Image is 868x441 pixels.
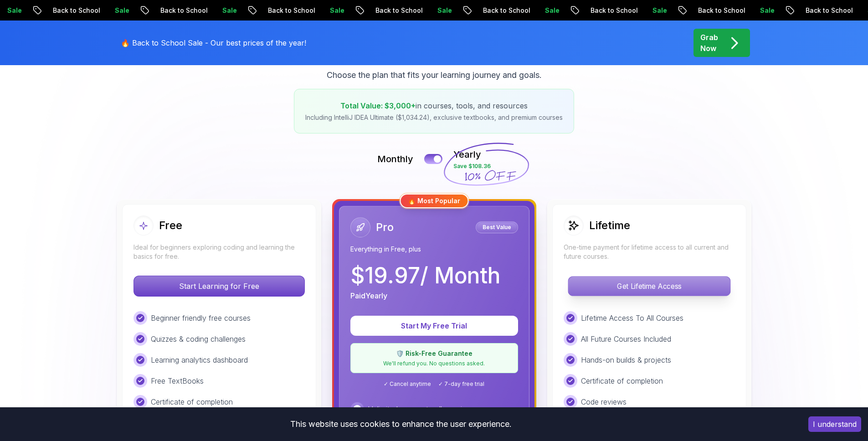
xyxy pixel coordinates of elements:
span: ✓ Cancel anytime [384,380,431,388]
p: Hands-on builds & projects [581,354,671,365]
p: Back to School [336,6,398,15]
p: Sale [183,6,212,15]
p: Lifetime Access To All Courses [581,313,683,323]
p: Sale [721,6,750,15]
button: Start My Free Trial [350,316,518,336]
p: 🛡️ Risk-Free Guarantee [356,349,512,358]
p: Sale [398,6,427,15]
button: Accept cookies [808,416,861,432]
p: Learning analytics dashboard [151,354,248,365]
p: Free TextBooks [151,375,204,386]
p: Certificate of completion [151,396,233,407]
p: Start Learning for Free [134,276,304,296]
p: One-time payment for lifetime access to all current and future courses. [564,243,735,261]
p: Get Lifetime Access [568,277,730,296]
p: Back to School [121,6,183,15]
p: Ideal for beginners exploring coding and learning the basics for free. [134,243,305,261]
p: 🔥 Back to School Sale - Our best prices of the year! [121,37,306,48]
p: Back to School [659,6,721,15]
h2: Pro [376,220,394,235]
p: Sale [828,6,858,15]
p: Sale [291,6,320,15]
p: We'll refund you. No questions asked. [356,360,512,367]
p: Unlimited access to all premium courses [368,404,501,415]
p: Including IntelliJ IDEA Ultimate ($1,034.24), exclusive textbooks, and premium courses [305,113,563,122]
p: All Future Courses Included [581,333,671,344]
h2: Free [159,218,182,233]
p: Quizzes & coding challenges [151,333,246,344]
p: Back to School [229,6,291,15]
div: This website uses cookies to enhance the user experience. [7,414,795,434]
p: $ 19.97 / Month [350,265,500,287]
button: Get Lifetime Access [568,276,730,296]
button: Start Learning for Free [134,276,305,297]
p: Paid Yearly [350,290,387,301]
p: Choose the plan that fits your learning journey and goals. [327,69,542,82]
p: Sale [613,6,642,15]
a: Get Lifetime Access [564,282,735,291]
p: Best Value [477,223,517,232]
p: Grab Now [700,32,718,54]
p: Certificate of completion [581,375,663,386]
p: Beginner friendly free courses [151,313,251,323]
span: ✓ 7-day free trial [438,380,484,388]
p: Back to School [551,6,613,15]
p: Back to School [766,6,828,15]
p: Back to School [444,6,506,15]
p: in courses, tools, and resources [305,100,563,111]
span: Total Value: $3,000+ [340,101,416,110]
p: Code reviews [581,396,627,407]
p: Sale [506,6,535,15]
p: Sale [76,6,105,15]
h2: Lifetime [589,218,630,233]
p: Back to School [14,6,76,15]
p: Start My Free Trial [361,320,507,331]
p: Everything in Free, plus [350,245,518,254]
p: Monthly [377,153,413,165]
a: Start Learning for Free [134,282,305,291]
